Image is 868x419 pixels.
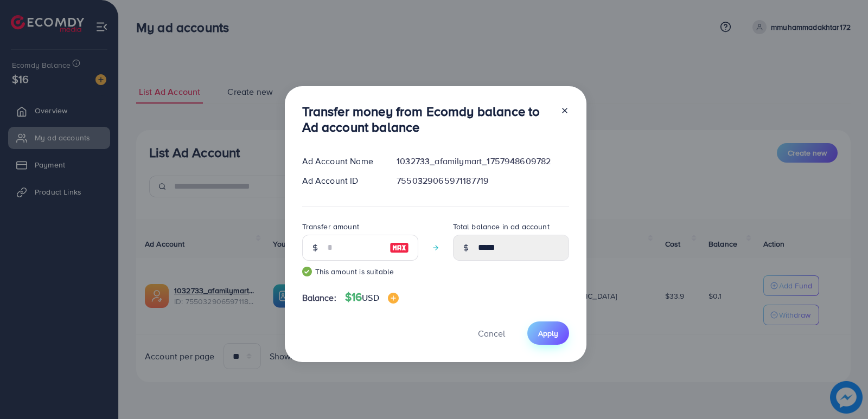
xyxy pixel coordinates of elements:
span: Apply [538,328,558,339]
button: Apply [527,321,569,345]
div: 1032733_afamilymart_1757948609782 [388,155,577,167]
img: image [388,293,399,304]
div: Ad Account ID [293,175,388,187]
label: Transfer amount [302,221,359,232]
small: This amount is suitable [302,266,418,277]
span: Balance: [302,292,336,304]
button: Cancel [464,321,519,345]
h3: Transfer money from Ecomdy balance to Ad account balance [302,104,552,135]
span: Cancel [478,327,505,339]
span: USD [362,292,379,304]
div: Ad Account Name [293,155,388,167]
h4: $16 [345,291,399,304]
div: 7550329065971187719 [388,175,577,187]
label: Total balance in ad account [453,221,550,232]
img: image [390,241,409,254]
img: guide [302,267,312,276]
